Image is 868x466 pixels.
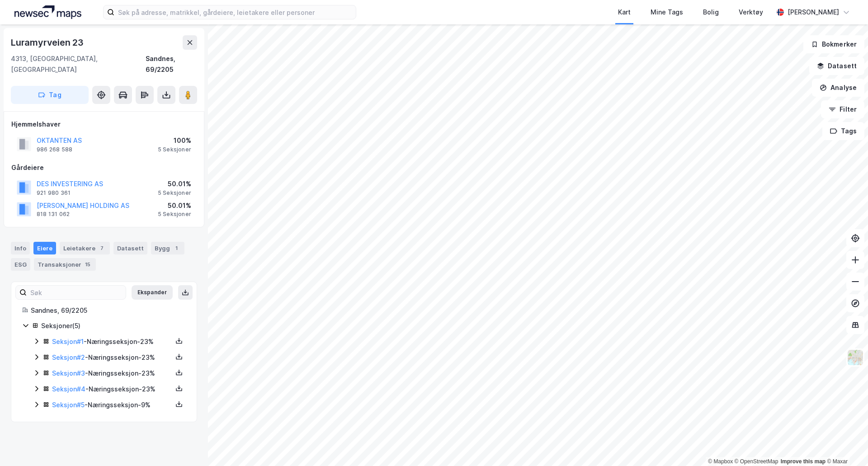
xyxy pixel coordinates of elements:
[158,146,191,153] div: 5 Seksjoner
[31,305,186,316] div: Sandnes, 69/2205
[708,458,733,465] a: Mapbox
[618,7,631,18] div: Kart
[83,260,92,269] div: 15
[821,100,864,118] button: Filter
[14,5,81,19] img: logo.a4113a55bc3d86da70a041830d287a7e.svg
[651,7,683,18] div: Mine Tags
[809,57,864,75] button: Datasett
[52,385,85,393] a: Seksjon#4
[52,401,85,409] a: Seksjon#5
[11,258,30,271] div: ESG
[703,7,719,18] div: Bolig
[52,400,172,410] div: - Næringsseksjon - 9%
[52,384,172,395] div: - Næringsseksjon - 23%
[146,53,197,75] div: Sandnes, 69/2205
[41,320,186,331] div: Seksjoner ( 5 )
[11,119,197,130] div: Hjemmelshaver
[158,189,191,197] div: 5 Seksjoner
[158,179,191,189] div: 50.01%
[788,7,839,18] div: [PERSON_NAME]
[60,242,110,254] div: Leietakere
[37,146,72,153] div: 986 268 588
[11,86,89,104] button: Tag
[158,135,191,146] div: 100%
[151,242,184,254] div: Bygg
[803,35,864,53] button: Bokmerker
[11,35,85,50] div: Luramyrveien 23
[823,423,868,466] div: Kontrollprogram for chat
[97,244,106,253] div: 7
[52,353,85,361] a: Seksjon#2
[172,244,181,253] div: 1
[812,79,864,97] button: Analyse
[34,258,96,271] div: Transaksjoner
[739,7,763,18] div: Verktøy
[132,285,173,300] button: Ekspander
[11,53,146,75] div: 4313, [GEOGRAPHIC_DATA], [GEOGRAPHIC_DATA]
[11,242,30,254] div: Info
[52,369,85,377] a: Seksjon#3
[114,5,356,19] input: Søk på adresse, matrikkel, gårdeiere, leietakere eller personer
[158,211,191,218] div: 5 Seksjoner
[113,242,147,254] div: Datasett
[822,122,864,140] button: Tags
[33,242,56,254] div: Eiere
[847,349,864,366] img: Z
[823,423,868,466] iframe: Chat Widget
[37,189,71,197] div: 921 980 361
[27,286,126,299] input: Søk
[52,368,172,379] div: - Næringsseksjon - 23%
[158,200,191,211] div: 50.01%
[52,338,84,345] a: Seksjon#1
[52,352,172,363] div: - Næringsseksjon - 23%
[11,162,197,173] div: Gårdeiere
[735,458,778,465] a: OpenStreetMap
[781,458,826,465] a: Improve this map
[52,336,172,347] div: - Næringsseksjon - 23%
[37,211,70,218] div: 818 131 062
